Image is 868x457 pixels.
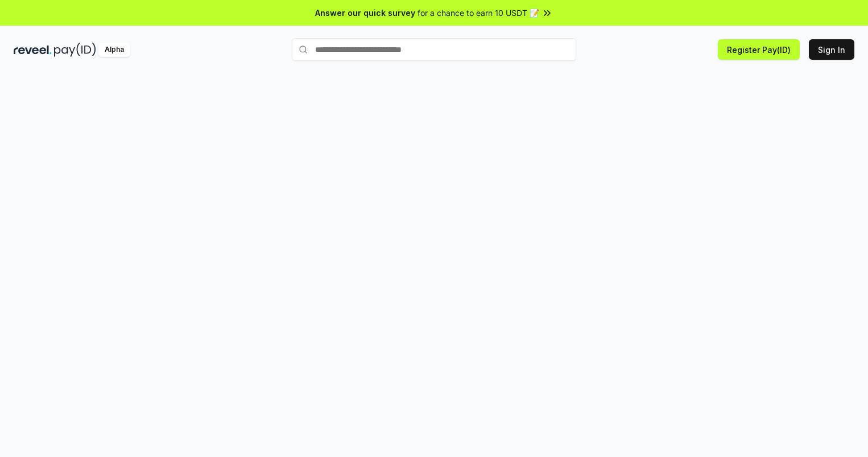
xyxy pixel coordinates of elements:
[54,43,96,57] img: pay_id
[809,39,854,60] button: Sign In
[718,39,800,60] button: Register Pay(ID)
[98,43,130,57] div: Alpha
[315,7,415,19] span: Answer our quick survey
[418,7,539,19] span: for a chance to earn 10 USDT 📝
[14,43,52,57] img: reveel_dark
